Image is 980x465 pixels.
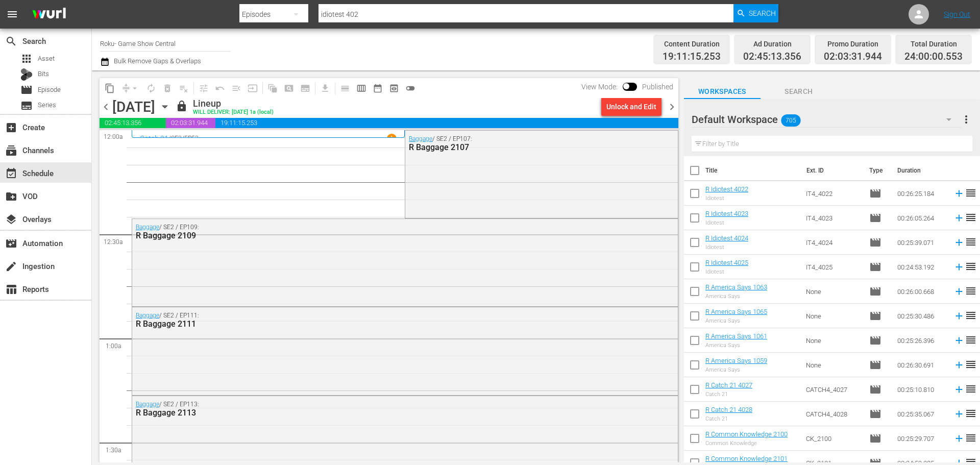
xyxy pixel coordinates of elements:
[606,97,656,116] div: Unlock and Edit
[166,118,215,128] span: 02:03:31.944
[297,80,313,96] span: Create Series Block
[953,335,965,346] svg: Add to Schedule
[5,35,17,47] span: Search
[136,319,619,329] div: R Baggage 2111
[663,51,721,63] span: 19:11:15.253
[869,383,881,396] span: Episode
[869,212,881,224] span: Episode
[802,353,865,377] td: None
[965,187,977,199] span: reorder
[5,121,17,134] span: Create
[965,334,977,346] span: reorder
[802,230,865,255] td: IT4_4024
[893,426,949,451] td: 00:25:29.707
[953,408,965,420] svg: Add to Schedule
[390,135,394,142] p: 1
[136,408,619,418] div: R Baggage 2113
[176,100,188,112] span: lock
[136,312,159,319] a: Baggage
[893,328,949,353] td: 00:25:26.396
[802,279,865,304] td: None
[193,109,274,116] div: WILL DELIVER: [DATE] 1a (local)
[601,97,661,116] button: Unlock and Edit
[244,80,261,96] span: Update Metadata from Key Asset
[705,308,767,315] a: R America Says 1065
[705,455,788,462] a: R Common Knowledge 2101
[705,268,748,275] div: Idiotest
[953,261,965,273] svg: Add to Schedule
[705,381,752,389] a: R Catch 21 4027
[869,334,881,347] span: Episode
[802,181,865,206] td: IT4_4022
[171,135,184,142] p: SE3 /
[705,234,748,242] a: R Idiotest 4024
[965,407,977,420] span: reorder
[743,37,801,51] div: Ad Duration
[228,80,244,96] span: Fill episodes with ad slates
[112,99,155,115] div: [DATE]
[333,78,353,98] span: Day Calendar View
[353,80,370,96] span: Week Calendar View
[869,432,881,445] span: Episode
[405,83,415,93] span: toggle_off
[802,328,865,353] td: None
[802,304,865,328] td: None
[733,4,778,22] button: Search
[960,107,972,132] button: more_vert
[140,134,168,142] a: Catch 21
[705,219,748,226] div: Idiotest
[863,156,891,185] th: Type
[100,101,112,113] span: chevron_left
[168,135,171,142] p: /
[953,359,965,371] svg: Add to Schedule
[893,304,949,328] td: 00:25:30.486
[705,293,767,300] div: America Says
[869,359,881,371] span: Episode
[136,401,619,418] div: / SE2 / EP113:
[5,283,17,296] span: Reports
[373,83,383,93] span: date_range_outlined
[743,51,801,63] span: 02:45:13.356
[705,185,748,193] a: R Idiotest 4022
[136,224,159,231] a: Baggage
[409,135,623,152] div: / SE2 / EP107:
[20,84,33,96] span: Episode
[705,342,767,349] div: America Says
[824,51,882,63] span: 02:03:31.944
[136,231,619,240] div: R Baggage 2109
[215,118,678,128] span: 19:11:15.253
[5,190,17,203] span: VOD
[891,156,952,185] th: Duration
[38,100,56,110] span: Series
[944,10,970,18] a: Sign Out
[904,51,963,63] span: 24:00:00.553
[38,69,49,79] span: Bits
[705,332,767,340] a: R America Says 1061
[869,187,881,200] span: Episode
[705,415,752,422] div: Catch 21
[960,113,972,126] span: more_vert
[802,377,865,402] td: CATCH4_4027
[705,440,788,447] div: Common Knowledge
[663,37,721,51] div: Content Duration
[802,206,865,230] td: IT4_4023
[824,37,882,51] div: Promo Duration
[112,57,201,65] span: Bulk Remove Gaps & Overlaps
[893,230,949,255] td: 00:25:39.071
[212,80,228,96] span: Revert to Primary Episode
[692,105,961,134] div: Default Workspace
[136,312,619,329] div: / SE2 / EP111:
[893,206,949,230] td: 00:26:05.264
[105,83,115,93] span: content_copy
[6,8,18,20] span: menu
[802,426,865,451] td: CK_2100
[159,80,176,96] span: Select an event to delete
[781,110,800,131] span: 705
[965,211,977,224] span: reorder
[192,78,212,98] span: Customize Events
[869,261,881,273] span: Episode
[356,83,366,93] span: calendar_view_week_outlined
[666,101,678,113] span: chevron_right
[193,98,274,109] div: Lineup
[953,433,965,444] svg: Add to Schedule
